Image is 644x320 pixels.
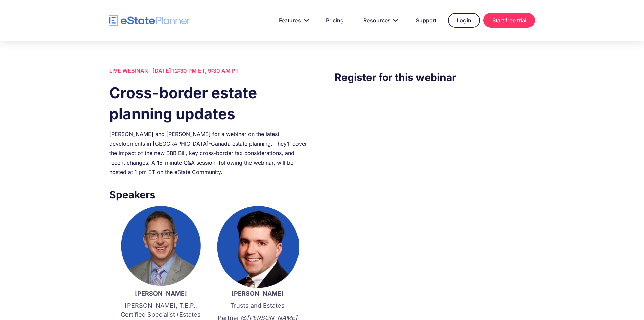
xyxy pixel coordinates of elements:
div: LIVE WEBINAR | [DATE] 12:30 PM ET, 9:30 AM PT [109,66,309,76]
h3: Speakers [109,187,309,202]
p: Trusts and Estates [216,301,299,310]
a: Support [408,14,445,27]
a: Start free trial [483,13,535,28]
strong: [PERSON_NAME] [135,290,187,297]
a: home [109,15,190,26]
a: Resources [355,14,404,27]
strong: [PERSON_NAME] [232,290,284,297]
h1: Cross-border estate planning updates [109,82,309,124]
a: Pricing [318,14,352,27]
a: Features [271,14,314,27]
a: Login [448,13,480,28]
h3: Register for this webinar [335,69,535,85]
div: [PERSON_NAME] and [PERSON_NAME] for a webinar on the latest developments in [GEOGRAPHIC_DATA]-Can... [109,129,309,177]
iframe: Form 0 [335,99,535,214]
